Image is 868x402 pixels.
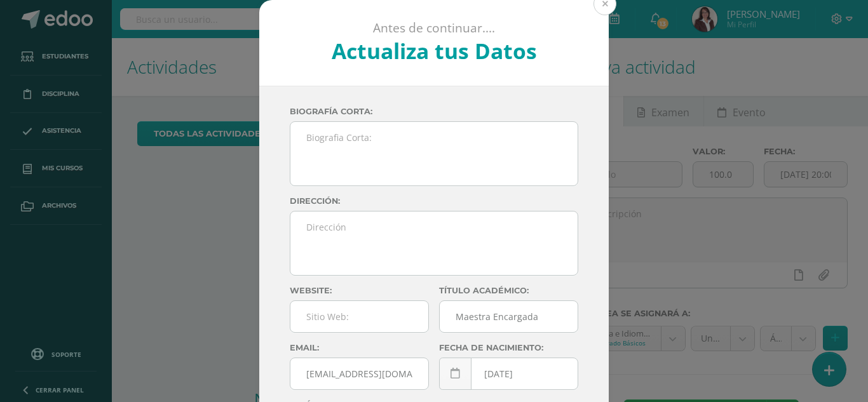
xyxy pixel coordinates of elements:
[290,196,578,206] label: Dirección:
[439,343,578,352] label: Fecha de nacimiento:
[290,286,429,295] label: Website:
[440,301,578,332] input: Titulo:
[290,358,428,389] input: Correo Electronico:
[290,343,429,352] label: Email:
[440,358,578,389] input: Fecha de Nacimiento:
[439,286,578,295] label: Título académico:
[294,36,575,65] h2: Actualiza tus Datos
[294,20,575,36] p: Antes de continuar....
[290,107,578,116] label: Biografía corta:
[290,301,428,332] input: Sitio Web:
